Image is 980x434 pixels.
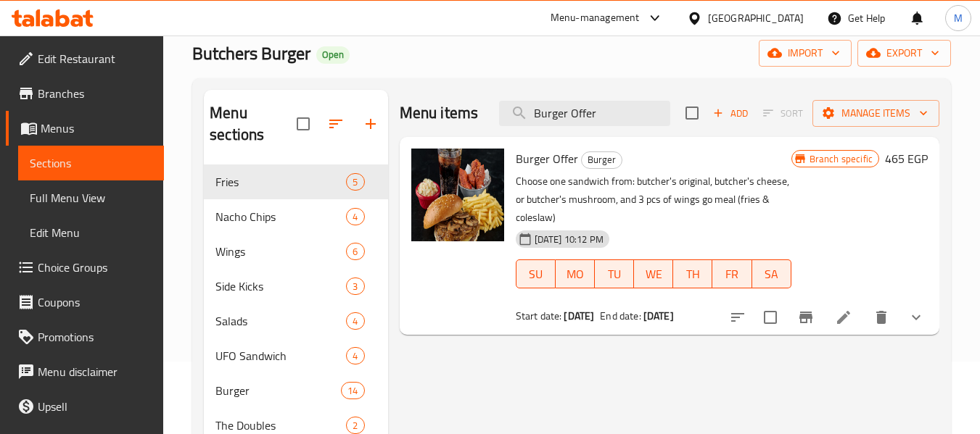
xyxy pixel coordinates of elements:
button: delete [864,300,899,335]
span: Fries [215,173,346,191]
button: MO [556,259,595,288]
button: import [759,40,852,67]
button: FR [712,259,752,288]
span: 4 [347,314,363,328]
button: SU [516,259,556,288]
div: Nacho Chips4 [204,199,387,234]
div: Wings6 [204,234,387,269]
span: 3 [347,280,363,293]
span: The Doubles [215,417,346,434]
span: Menus [41,120,152,137]
span: MO [561,264,589,285]
span: Edit Restaurant [38,50,152,67]
span: Sections [30,154,152,172]
h2: Menu sections [210,102,296,146]
span: End date: [600,306,641,325]
span: Coupons [38,293,152,311]
div: items [346,243,364,260]
div: UFO Sandwich4 [204,338,387,373]
span: Sort sections [318,107,353,141]
svg: Show Choices [907,309,925,326]
span: Promotions [38,328,152,346]
a: Choice Groups [6,250,164,285]
span: TH [679,264,707,285]
b: [DATE] [643,306,674,325]
div: items [341,382,364,399]
a: Promotions [6,320,164,354]
span: [DATE] 10:12 PM [529,233,609,246]
span: Burger [215,382,341,399]
span: Branch specific [804,152,878,166]
div: Side Kicks3 [204,269,387,304]
div: [GEOGRAPHIC_DATA] [708,10,804,26]
span: TU [601,264,628,285]
a: Menus [6,111,164,146]
div: items [346,312,364,330]
b: [DATE] [564,306,594,325]
span: 6 [347,245,363,259]
span: Open [316,49,350,61]
div: Salads4 [204,304,387,338]
button: Add section [353,107,388,141]
span: Add [711,105,750,122]
div: items [346,417,364,434]
button: Manage items [812,100,939,127]
span: SA [758,264,786,285]
button: TH [673,259,712,288]
span: Side Kicks [215,277,346,295]
h6: 465 EGP [885,149,928,169]
span: Choice Groups [38,259,152,276]
span: Edit Menu [30,224,152,241]
div: items [346,173,364,191]
button: sort-choices [720,300,755,335]
div: items [346,277,364,295]
img: Burger Offer [411,149,504,241]
div: Menu-management [551,9,640,27]
span: export [869,44,939,62]
span: Nacho Chips [215,208,346,225]
span: import [770,44,840,62]
span: WE [640,264,667,285]
span: M [954,10,963,26]
span: Branches [38,85,152,102]
span: Start date: [516,306,562,325]
a: Edit Restaurant [6,41,164,76]
span: Menu disclaimer [38,363,152,380]
div: items [346,208,364,225]
div: Wings [215,243,346,260]
button: Add [707,102,754,125]
button: Branch-specific-item [788,300,823,335]
a: Full Menu View [18,180,164,215]
span: 4 [347,210,363,224]
div: Open [316,46,350,64]
a: Upsell [6,389,164,424]
span: Select all sections [288,109,318,139]
span: Add item [707,102,754,125]
a: Coupons [6,285,164,320]
input: search [499,101,670,126]
span: UFO Sandwich [215,347,346,364]
span: Burger [582,151,622,168]
span: Select section [677,98,707,128]
span: Full Menu View [30,189,152,206]
span: Burger Offer [516,148,578,170]
span: Salads [215,312,346,330]
a: Sections [18,146,164,180]
span: Manage items [824,104,928,122]
span: 14 [342,384,363,398]
span: Upsell [38,398,152,415]
span: Select to update [755,302,786,333]
a: Menu disclaimer [6,354,164,389]
div: Burger14 [204,373,387,408]
span: SU [522,264,550,285]
span: 2 [347,419,363,433]
div: Burger [581,151,622,169]
button: show more [899,300,934,335]
span: Select section first [754,102,812,125]
p: Choose one sandwich from: butcher's original, butcher's cheese, or butcher's mushroom, and 3 pcs ... [516,172,791,227]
